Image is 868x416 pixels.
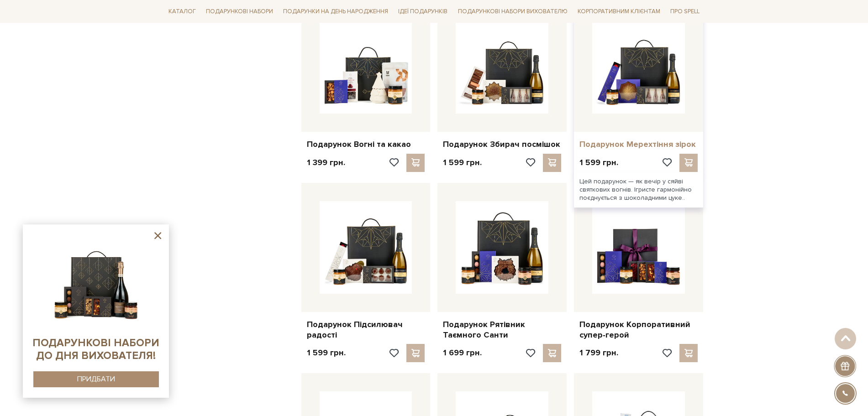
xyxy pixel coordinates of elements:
[579,157,618,168] p: 1 599 грн.
[579,348,618,358] p: 1 799 грн.
[165,5,200,19] a: Каталог
[443,348,482,358] p: 1 699 грн.
[307,348,346,358] p: 1 599 грн.
[443,157,482,168] p: 1 599 грн.
[579,139,698,150] a: Подарунок Мерехтіння зірок
[307,139,425,150] a: Подарунок Вогні та какао
[574,172,703,208] div: Цей подарунок — як вечір у сяйві святкових вогнів. Ігристе гармонійно поєднується з шоколадними ц...
[307,319,425,341] a: Подарунок Підсилювач радості
[454,4,571,19] a: Подарункові набори вихователю
[307,157,345,168] p: 1 399 грн.
[279,5,392,19] a: Подарунки на День народження
[579,319,698,341] a: Подарунок Корпоративний супер-герой
[202,5,277,19] a: Подарункові набори
[574,4,664,19] a: Корпоративним клієнтам
[667,5,703,19] a: Про Spell
[395,5,451,19] a: Ідеї подарунків
[443,319,561,341] a: Подарунок Рятівник Таємного Санти
[443,139,561,150] a: Подарунок Збирач посмішок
